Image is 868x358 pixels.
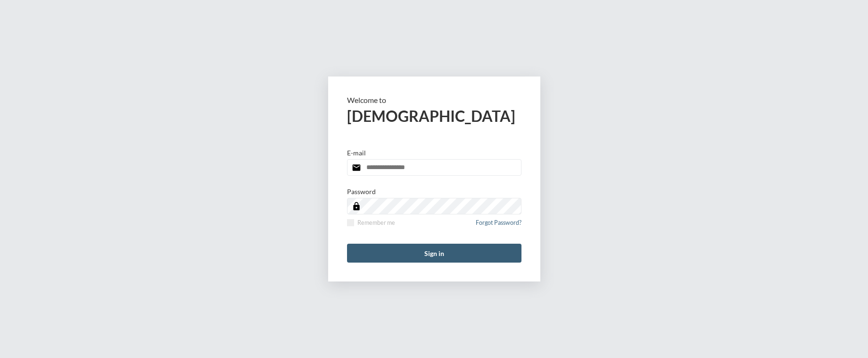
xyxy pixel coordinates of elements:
h2: [DEMOGRAPHIC_DATA] [347,107,521,125]
label: Remember me [347,219,395,226]
p: Password [347,188,376,196]
p: E-mail [347,149,366,157]
button: Sign in [347,244,521,263]
a: Forgot Password? [476,219,521,232]
p: Welcome to [347,95,521,104]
